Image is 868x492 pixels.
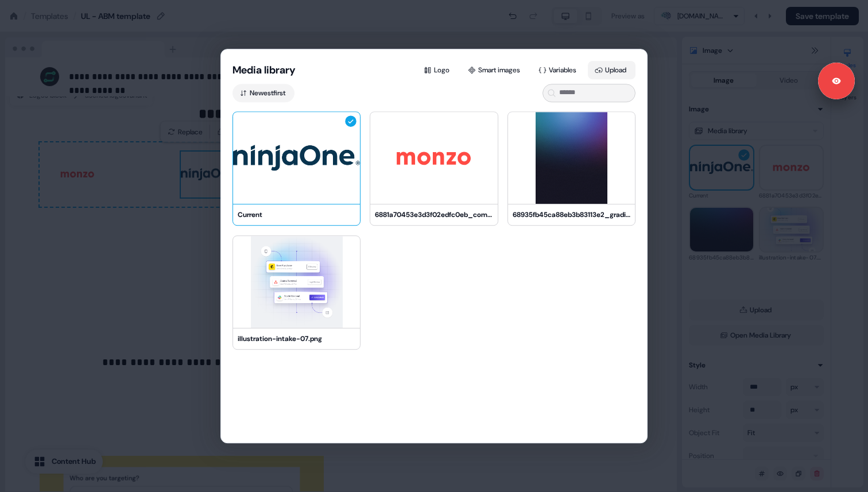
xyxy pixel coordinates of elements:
img: 68935fb45ca88eb3b83113e2_gradient-tab-card-bg.jpg [508,112,635,204]
img: Current [233,112,360,204]
button: Newestfirst [232,84,294,102]
button: Media library [232,63,296,77]
button: Variables [532,61,586,79]
img: illustration-intake-07.png [233,236,360,328]
button: Logo [417,61,459,79]
img: 6881a70453e3d3f02edfc0eb_company=monzo,_color=full_color_(1)_1.svg [370,112,497,204]
div: 68935fb45ca88eb3b83113e2_gradient-tab-card-bg.jpg [513,209,630,220]
button: Upload [588,61,635,79]
div: illustration-intake-07.png [238,333,355,344]
div: 6881a70453e3d3f02edfc0eb_company=[PERSON_NAME],_color=full_color_(1)_1.svg [375,209,493,220]
button: Smart images [461,61,529,79]
div: Current [238,209,355,220]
